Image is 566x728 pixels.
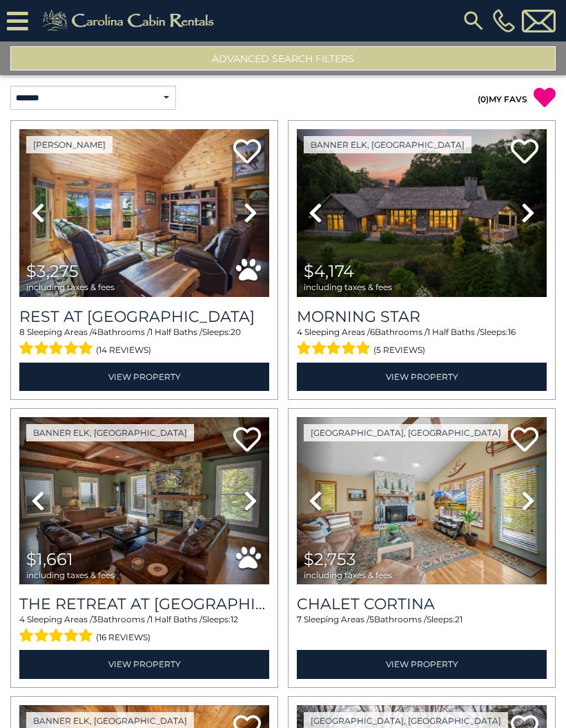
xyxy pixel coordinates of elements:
span: 4 [19,614,25,624]
span: (5 reviews) [373,341,425,359]
a: View Property [19,650,269,678]
span: $3,275 [26,261,79,281]
a: The Retreat at [GEOGRAPHIC_DATA][PERSON_NAME] [19,595,269,613]
span: (16 reviews) [96,629,150,646]
span: 1 Half Baths / [150,327,202,337]
span: including taxes & fees [26,282,115,291]
a: Add to favorites [233,425,261,455]
div: Sleeping Areas / Bathrooms / Sleeps: [19,613,269,646]
span: 20 [231,327,241,337]
span: 1 Half Baths / [150,614,202,624]
a: Rest at [GEOGRAPHIC_DATA] [19,307,269,326]
span: (14 reviews) [96,341,151,359]
span: ( ) [478,94,489,104]
span: 4 [92,327,97,337]
img: thumbnail_163276265.jpeg [297,129,547,297]
a: Add to favorites [511,425,538,455]
img: Khaki-logo.png [35,7,226,35]
span: 5 [369,614,374,624]
span: 0 [480,94,486,104]
a: Banner Elk, [GEOGRAPHIC_DATA] [304,136,471,153]
img: thumbnail_163270081.jpeg [19,417,269,585]
span: $1,661 [26,549,73,569]
a: (0)MY FAVS [478,94,527,104]
a: Add to favorites [511,137,538,167]
span: 21 [455,614,462,624]
div: Sleeping Areas / Bathrooms / Sleeps: [297,326,547,359]
span: including taxes & fees [26,571,115,579]
h3: Rest at Mountain Crest [19,307,269,326]
span: 1 Half Baths / [427,327,480,337]
img: search-regular.svg [461,8,486,33]
span: 16 [508,327,516,337]
a: View Property [297,650,547,678]
h3: The Retreat at Mountain Meadows [19,595,269,613]
div: Sleeping Areas / Bathrooms / Sleeps: [297,613,547,646]
span: $4,174 [304,261,354,281]
img: thumbnail_164747674.jpeg [19,129,269,297]
a: Morning Star [297,307,547,326]
span: $2,753 [304,549,356,569]
img: thumbnail_169786137.jpeg [297,417,547,585]
span: 6 [370,327,375,337]
a: View Property [19,363,269,391]
a: [PHONE_NUMBER] [489,9,518,32]
a: Add to favorites [233,137,261,167]
span: 4 [297,327,302,337]
a: [PERSON_NAME] [26,136,113,153]
span: 8 [19,327,25,337]
a: Banner Elk, [GEOGRAPHIC_DATA] [26,424,194,441]
span: including taxes & fees [304,282,392,291]
a: View Property [297,363,547,391]
a: [GEOGRAPHIC_DATA], [GEOGRAPHIC_DATA] [304,424,508,441]
span: 7 [297,614,302,624]
span: including taxes & fees [304,571,392,579]
span: 3 [92,614,97,624]
span: 12 [231,614,238,624]
div: Sleeping Areas / Bathrooms / Sleeps: [19,326,269,359]
button: Advanced Search Filters [10,46,556,70]
a: Chalet Cortina [297,595,547,613]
